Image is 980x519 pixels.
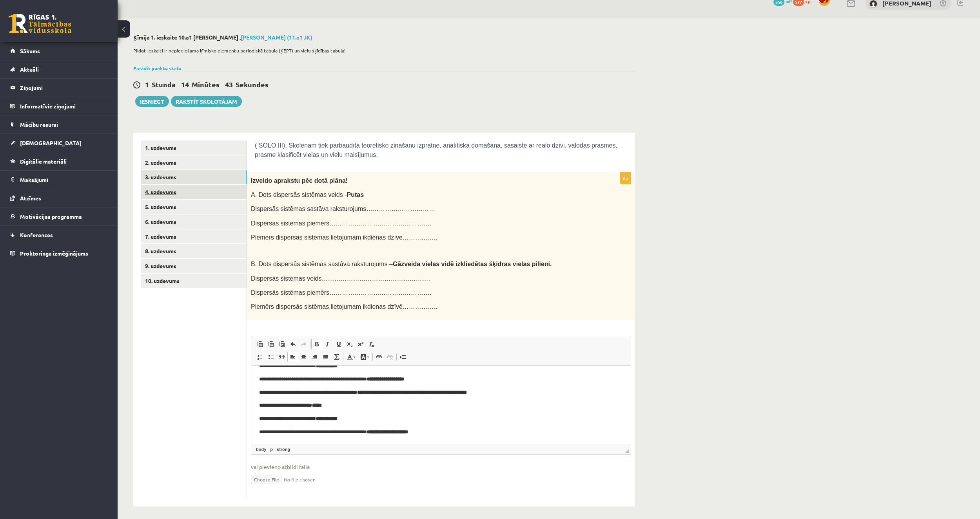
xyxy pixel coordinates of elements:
[309,352,320,362] a: По правому краю
[333,339,344,349] a: Подчеркнутый (Ctrl+U)
[276,339,287,349] a: Вставить из Word
[20,47,40,54] span: Sākums
[269,446,274,453] a: Элемент p
[20,121,58,128] span: Mācību resursi
[254,446,268,453] a: Элемент body
[397,352,408,362] a: Вставить разрыв страницы для печати
[347,191,364,198] b: Putas
[10,244,108,262] a: Proktoringa izmēģinājums
[254,339,265,349] a: Вставить (Ctrl+V)
[20,158,67,165] span: Digitālie materiāli
[385,352,396,362] a: Убрать ссылку
[265,352,276,362] a: Вставить / удалить маркированный список
[251,366,631,444] iframe: Визуальный текстовый редактор, wiswyg-editor-user-answer-47024776348820
[141,185,247,199] a: 4. uzdevums
[251,303,437,310] span: Piemērs dispersās sistēmas lietojumam ikdienas dzīvē……………..
[20,139,82,146] span: [DEMOGRAPHIC_DATA]
[254,352,265,362] a: Вставить / удалить нумерованный список
[251,275,430,282] span: Dispersās sistēmas veids…………………………………………….
[141,229,247,244] a: 7. uzdevums
[20,195,41,202] span: Atzīmes
[171,96,242,107] a: Rakstīt skolotājam
[192,80,220,89] span: Minūtes
[393,261,552,267] b: Gāzveida vielas vidē izkliedētas šķidras vielas pilieni.
[251,220,432,227] span: Dispersās sistēmas piemērs………………………………………….
[265,339,276,349] a: Вставить только текст (Ctrl+Shift+V)
[135,96,169,107] button: Iesniegt
[298,352,309,362] a: По центру
[9,14,71,33] a: Rīgas 1. Tālmācības vidusskola
[322,339,333,349] a: Курсив (Ctrl+I)
[10,79,108,97] a: Ziņojumi
[625,449,629,453] span: Перетащите для изменения размера
[141,274,247,288] a: 10. uzdevums
[10,189,108,207] a: Atzīmes
[10,42,108,60] a: Sākums
[133,47,631,54] p: Pildot ieskaiti ir nepieciešama ķīmisko elementu periodiskā tabula (ĶEPT) un vielu šķīdības tabula!
[251,261,552,267] span: B. Dots dispersās sistēmas sastāva raksturojums –
[133,34,635,41] h2: Ķīmija 1. ieskaite 10.a1 [PERSON_NAME] ,
[344,352,358,362] a: Цвет текста
[141,259,247,273] a: 9. uzdevums
[141,214,247,229] a: 6. uzdevums
[620,172,631,184] p: 6p
[141,244,247,258] a: 8. uzdevums
[20,79,108,97] legend: Ziņojumi
[311,339,322,349] a: Полужирный (Ctrl+B)
[20,171,108,189] legend: Maksājumi
[344,339,355,349] a: Подстрочный индекс
[141,170,247,184] a: 3. uzdevums
[141,141,247,155] a: 1. uzdevums
[152,80,176,89] span: Stunda
[20,250,88,257] span: Proktoringa izmēģinājums
[251,463,631,471] span: vai pievieno atbildi failā
[251,205,435,212] span: Dispersās sistēmas sastāva raksturojums……………………………
[251,289,432,296] span: Dispersās sistēmas piemērs………………………………………….
[20,231,53,238] span: Konferences
[20,97,108,115] legend: Informatīvie ziņojumi
[10,97,108,115] a: Informatīvie ziņojumi
[181,80,189,89] span: 14
[276,352,287,362] a: Цитата
[255,142,617,158] span: ( SOLO III). Skolēnam tiek pārbaudīta teorētisko zināšanu izpratne, analītiskā domāšana, sasaiste...
[225,80,233,89] span: 43
[141,200,247,214] a: 5. uzdevums
[20,66,39,73] span: Aktuāli
[355,339,366,349] a: Надстрочный индекс
[331,352,342,362] a: Математика
[251,177,348,184] span: Izveido aprakstu pēc dotā plāna!
[145,80,149,89] span: 1
[10,226,108,244] a: Konferences
[236,80,269,89] span: Sekundes
[141,155,247,170] a: 2. uzdevums
[374,352,385,362] a: Вставить/Редактировать ссылку (Ctrl+K)
[20,213,82,220] span: Motivācijas programma
[275,446,292,453] a: Элемент strong
[10,134,108,152] a: [DEMOGRAPHIC_DATA]
[10,207,108,225] a: Motivācijas programma
[320,352,331,362] a: По ширине
[10,115,108,133] a: Mācību resursi
[358,352,372,362] a: Цвет фона
[251,191,364,198] span: A. Dots dispersās sistēmas veids -
[133,65,181,71] a: Parādīt punktu skalu
[366,339,377,349] a: Убрать форматирование
[251,234,437,241] span: Piemērs dispersās sistēmas lietojumam ikdienas dzīvē……………..
[287,352,298,362] a: По левому краю
[10,171,108,189] a: Maksājumi
[10,60,108,78] a: Aktuāli
[298,339,309,349] a: Повторить (Ctrl+Y)
[287,339,298,349] a: Отменить (Ctrl+Z)
[241,34,312,41] a: [PERSON_NAME] (11.a1 JK)
[10,152,108,170] a: Digitālie materiāli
